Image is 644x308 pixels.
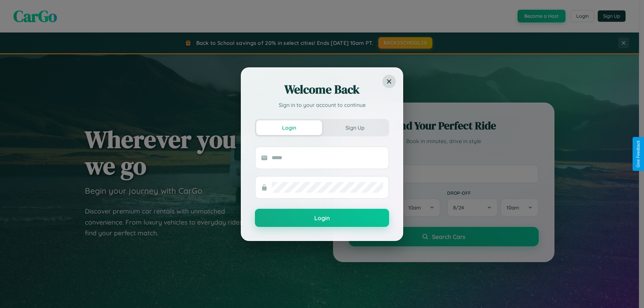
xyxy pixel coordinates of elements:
[636,140,641,168] div: Give Feedback
[255,101,389,109] p: Sign in to your account to continue
[256,120,322,135] button: Login
[255,209,389,227] button: Login
[255,81,389,98] h2: Welcome Back
[322,120,388,135] button: Sign Up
